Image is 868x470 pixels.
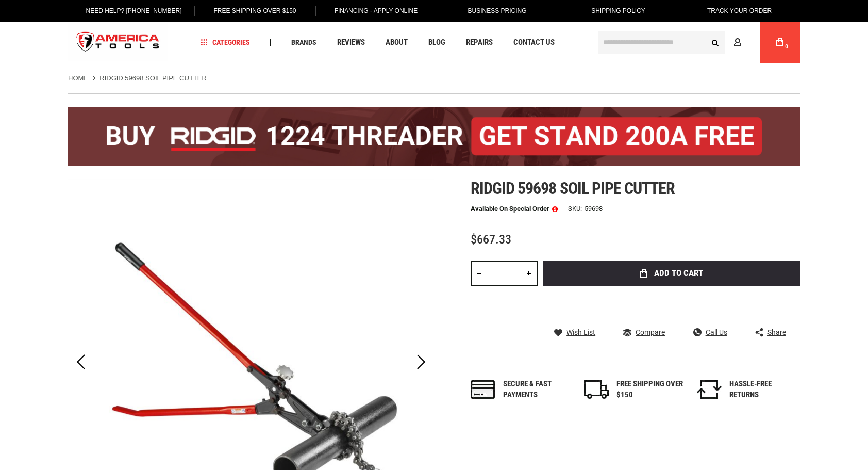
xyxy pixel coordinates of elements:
img: shipping [584,380,609,399]
a: Blog [424,36,450,50]
a: store logo [68,23,168,62]
span: Categories [201,39,250,46]
img: payments [471,380,495,399]
strong: RIDGID 59698 Soil Pipe Cutter [99,74,207,82]
span: $667.33 [471,232,511,247]
strong: SKU [568,205,585,212]
span: About [386,39,408,46]
img: BOGO: Buy the RIDGID® 1224 Threader (26092), get the 92467 200A Stand FREE! [68,107,800,166]
img: America Tools [68,23,168,62]
span: Blog [428,39,445,46]
span: Wish List [566,329,595,336]
span: Call Us [706,329,727,336]
span: Contact Us [513,39,555,46]
span: Ridgid 59698 soil pipe cutter [471,179,675,198]
div: 59698 [585,205,603,212]
span: Share [767,329,786,336]
button: Search [705,33,725,52]
a: Home [68,74,88,83]
span: Compare [636,329,665,336]
div: HASSLE-FREE RETURNS [729,379,796,401]
a: Brands [287,36,321,50]
a: Reviews [332,36,370,50]
p: Available on Special Order [471,205,558,213]
a: Repairs [461,36,497,50]
button: Add to Cart [543,261,800,286]
a: Compare [623,328,665,337]
div: Secure & fast payments [503,379,570,401]
span: Shipping Policy [591,7,645,14]
a: About [381,36,412,50]
a: Contact Us [509,36,559,50]
iframe: Secure express checkout frame [541,289,802,319]
span: 0 [785,44,788,50]
span: Repairs [466,39,493,46]
a: 0 [770,22,790,63]
a: Wish List [554,328,595,337]
a: Call Us [693,328,727,337]
div: FREE SHIPPING OVER $150 [616,379,683,401]
span: Add to Cart [654,269,703,278]
img: returns [697,380,722,399]
a: Categories [196,36,255,50]
span: Reviews [337,39,365,46]
span: Brands [291,39,316,46]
